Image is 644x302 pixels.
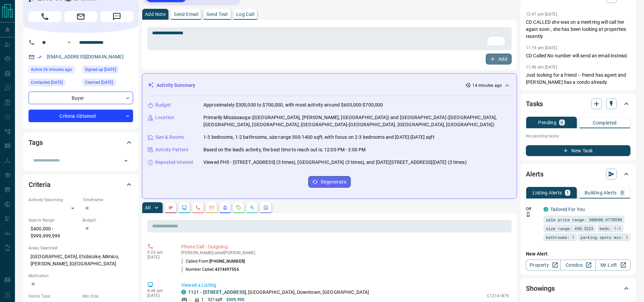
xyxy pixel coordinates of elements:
[526,250,630,258] p: New Alert:
[181,243,509,250] p: Phone Call - Outgoing
[147,293,171,298] p: [DATE]
[29,79,79,88] div: Tue Feb 04 2025
[487,293,509,299] p: C12141879
[82,66,133,75] div: Thu Dec 05 2019
[181,282,509,289] p: Viewed a Listing
[100,11,133,22] span: Message
[595,260,630,270] a: Mr.Loft
[538,120,556,125] p: Pending
[147,250,171,255] p: 9:24 am
[145,205,150,210] p: All
[31,66,72,73] span: Active 36 minutes ago
[188,289,369,296] p: , [GEOGRAPHIC_DATA], Downtown, [GEOGRAPHIC_DATA]
[236,12,254,17] p: Log Call
[148,79,511,92] div: Activity Summary14 minutes ago
[215,267,239,272] span: 4374497556
[29,179,51,190] h2: Criteria
[29,176,133,193] div: Criteria
[47,54,124,59] a: [EMAIL_ADDRESS][DOMAIN_NAME]
[203,114,511,128] p: Primarily Mississauga ([GEOGRAPHIC_DATA], [PERSON_NAME], [GEOGRAPHIC_DATA]) and [GEOGRAPHIC_DATA]...
[526,19,630,40] p: CD CALLED she was on a meetring will call her again soon , she has been looking at properties rec...
[29,217,79,223] p: Search Range:
[526,280,630,297] div: Showings
[85,66,116,73] span: Signed up [DATE]
[263,205,269,210] svg: Agent Actions
[526,98,543,109] h2: Tasks
[250,205,255,210] svg: Opportunities
[566,190,569,195] p: 1
[155,101,171,109] p: Budget
[29,223,79,242] p: $400,000 - $999,999,999
[486,54,512,64] button: Add
[29,251,133,269] p: [GEOGRAPHIC_DATA], Etobicoke, Mimico, [PERSON_NAME], [GEOGRAPHIC_DATA]
[560,260,595,270] a: Condos
[29,273,133,279] p: Motivation:
[209,205,214,210] svg: Emails
[546,234,574,241] span: bathrooms: 1
[29,197,79,203] p: Actively Searching:
[37,55,42,59] svg: Email Verified
[155,134,184,141] p: Size & Rooms
[82,293,133,299] p: Min Size:
[147,288,171,293] p: 8:48 am
[155,114,174,121] p: Location
[29,137,42,148] h2: Tags
[526,96,630,112] div: Tasks
[544,207,548,212] div: condos.ca
[546,216,622,223] span: sale price range: 300600,4770590
[526,131,630,141] p: No pending tasks
[581,234,628,241] span: parking spots min: 1
[85,79,113,86] span: Claimed [DATE]
[546,225,593,232] span: size range: 450,5223
[29,293,79,299] p: Home Type:
[526,260,561,270] a: Property
[82,217,133,223] p: Budget:
[29,134,133,151] div: Tags
[526,72,630,86] p: Just looking for a friend -- friend has agent and [PERSON_NAME] has a condo already.
[65,11,97,22] span: Email
[29,66,79,75] div: Tue Sep 16 2025
[560,120,563,125] p: 0
[181,258,245,264] p: Called From:
[526,12,557,17] p: 12:47 pm [DATE]
[168,205,173,210] svg: Notes
[29,92,133,104] div: Buyer
[82,197,133,203] p: Timeframe:
[203,159,467,166] p: Viewed PH5 - [STREET_ADDRESS] (3 times), [GEOGRAPHIC_DATA] (3 times), and [DATE][STREET_ADDRESS][...
[29,11,61,22] span: Call
[203,134,435,141] p: 1-3 bedrooms, 1-2 bathrooms, size range 300-1400 sqft, with focus on 2-3 bedrooms and [DATE]-[DAT...
[181,290,186,295] div: condos.ca
[526,65,557,70] p: 11:46 am [DATE]
[65,38,73,46] button: Open
[152,30,507,48] textarea: To enrich screen reader interactions, please activate Accessibility in Grammarly extension settings
[222,205,228,210] svg: Listing Alerts
[157,82,195,89] p: Activity Summary
[209,259,245,264] span: [PHONE_NUMBER]
[526,45,557,50] p: 11:19 am [DATE]
[533,190,562,195] p: Listing Alerts
[600,225,621,232] span: beds: 1-1
[203,146,366,153] p: Based on the lead's activity, the best time to reach out is: 12:00 PM - 3:00 PM
[593,120,617,125] p: Completed
[526,283,555,294] h2: Showings
[206,12,228,17] p: Send Text
[526,212,531,217] svg: Push Notification Only
[121,156,131,166] button: Open
[621,190,624,195] p: 0
[472,82,502,89] p: 14 minutes ago
[155,159,193,166] p: Repeated Interest
[145,12,166,17] p: Add Note
[188,289,246,295] a: 1121 - [STREET_ADDRESS]
[585,190,617,195] p: Building Alerts
[29,245,133,251] p: Areas Searched:
[181,266,239,272] p: Number Called:
[308,176,351,188] button: Regenerate
[174,12,198,17] p: Send Email
[526,169,544,180] h2: Alerts
[203,101,383,109] p: Approximately $300,000 to $700,000, with most activity around $600,000-$700,000
[195,205,201,210] svg: Calls
[182,205,187,210] svg: Lead Browsing Activity
[526,52,630,59] p: CD Called No number will send an email instead.
[147,255,171,260] p: [DATE]
[526,206,539,212] p: Off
